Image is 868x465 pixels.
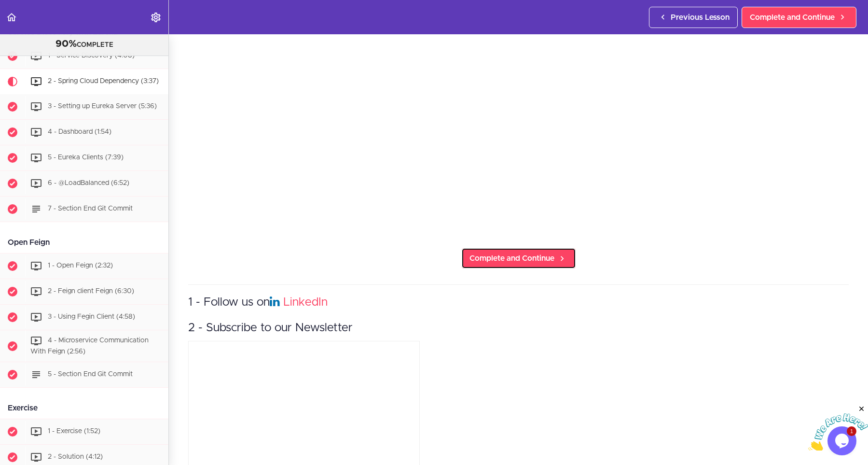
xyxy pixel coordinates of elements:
a: Previous Lesson [649,7,738,28]
span: 3 - Setting up Eureka Server (5:36) [48,103,157,110]
iframe: chat widget [808,405,868,451]
svg: Settings Menu [150,12,162,23]
div: COMPLETE [12,38,156,51]
a: LinkedIn [283,296,328,308]
h3: 2 - Subscribe to our Newsletter [188,320,849,336]
span: 3 - Using Fegin Client (4:58) [48,313,135,320]
span: 2 - Spring Cloud Dependency (3:37) [48,78,159,85]
span: 4 - Dashboard (1:54) [48,128,111,135]
span: 5 - Eureka Clients (7:39) [48,154,124,161]
svg: Back to course curriculum [6,12,17,23]
h3: 1 - Follow us on [188,295,849,310]
a: Complete and Continue [742,7,856,28]
span: 7 - Section End Git Commit [48,205,133,212]
span: 1 - Exercise (1:52) [48,428,100,435]
span: 5 - Section End Git Commit [48,371,133,378]
span: 1 - Open Feign (2:32) [48,262,113,269]
span: 90% [55,39,77,49]
span: 4 - Microservice Communication With Feign (2:56) [30,337,149,355]
span: 2 - Feign client Feign (6:30) [48,288,134,295]
span: Complete and Continue [750,12,835,23]
span: 6 - @LoadBalanced (6:52) [48,180,129,186]
span: Previous Lesson [671,12,730,23]
span: 2 - Solution (4:12) [48,454,103,461]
